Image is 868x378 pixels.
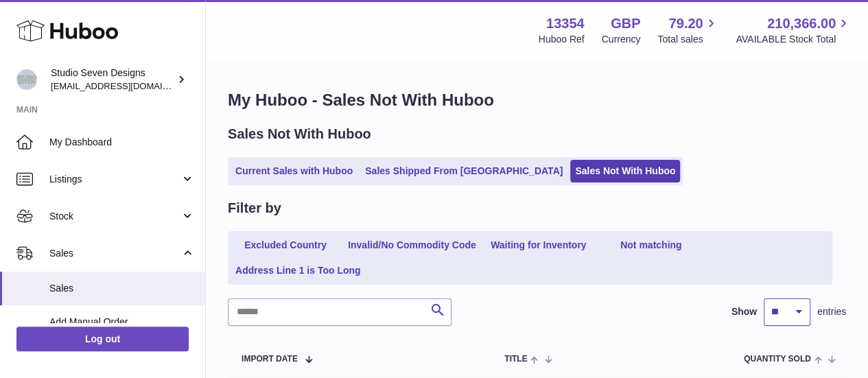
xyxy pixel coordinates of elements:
[744,355,811,364] span: Quantity Sold
[228,199,281,217] h2: Filter by
[360,160,567,182] a: Sales Shipped From [GEOGRAPHIC_DATA]
[49,247,180,260] span: Sales
[231,259,366,282] a: Address Line 1 is Too Long
[504,355,527,364] span: Title
[242,355,298,364] span: Import date
[49,210,180,223] span: Stock
[596,234,706,257] a: Not matching
[16,69,37,90] img: internalAdmin-13354@internal.huboo.com
[736,33,852,46] span: AVAILABLE Stock Total
[231,160,357,182] a: Current Sales with Huboo
[51,67,174,93] div: Studio Seven Designs
[657,33,718,46] span: Total sales
[539,33,585,46] div: Huboo Ref
[546,14,585,33] strong: 13354
[49,136,195,149] span: My Dashboard
[16,327,189,351] a: Log out
[231,234,340,257] a: Excluded Country
[51,80,202,91] span: [EMAIL_ADDRESS][DOMAIN_NAME]
[731,305,757,318] label: Show
[49,316,195,329] span: Add Manual Order
[49,282,195,295] span: Sales
[736,14,852,46] a: 210,366.00 AVAILABLE Stock Total
[484,234,594,257] a: Waiting for Inventory
[228,125,371,143] h2: Sales Not With Huboo
[817,305,846,318] span: entries
[228,89,846,111] h1: My Huboo - Sales Not With Huboo
[767,14,836,33] span: 210,366.00
[668,14,703,33] span: 79.20
[657,14,718,46] a: 79.20 Total sales
[570,160,680,182] a: Sales Not With Huboo
[611,14,640,33] strong: GBP
[602,33,641,46] div: Currency
[343,234,481,257] a: Invalid/No Commodity Code
[49,173,180,186] span: Listings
